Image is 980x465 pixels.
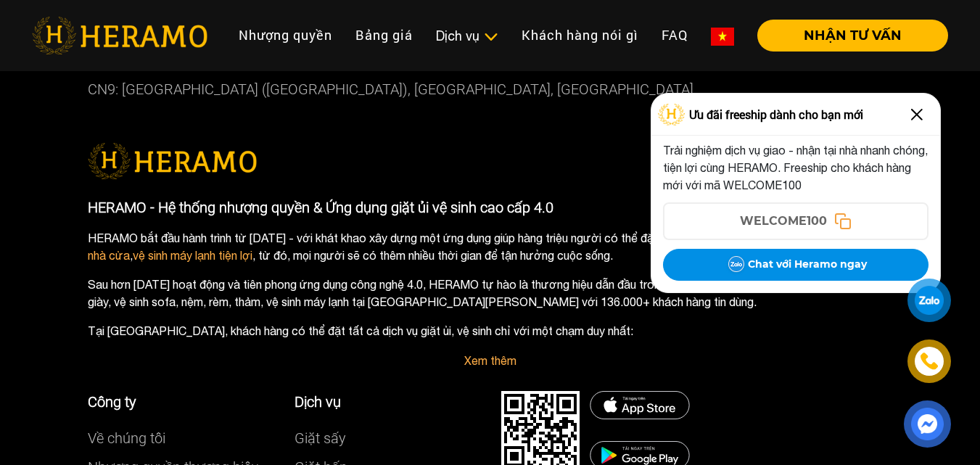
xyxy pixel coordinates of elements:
[658,104,685,125] img: Logo
[905,103,928,126] img: Close
[663,141,928,194] p: Trải nghiệm dịch vụ giao - nhận tại nhà nhanh chóng, tiện lợi cùng HERAMO. Freeship cho khách hàn...
[464,354,516,367] a: Xem thêm
[88,322,893,340] p: Tại [GEOGRAPHIC_DATA], khách hàng có thể đặt tất cả dịch vụ giặt ủi, vệ sinh chỉ với một chạm duy...
[88,143,257,179] img: logo
[32,17,207,54] img: heramo-logo.png
[227,20,344,51] a: Nhượng quyền
[295,391,479,413] p: Dịch vụ
[910,342,949,381] a: phone-icon
[133,249,252,262] a: vệ sinh máy lạnh tiện lợi
[757,20,948,52] button: NHẬN TƯ VẤN
[483,30,498,44] img: subToggleIcon
[921,353,938,370] img: phone-icon
[650,20,699,51] a: FAQ
[711,28,734,46] img: vn-flag.png
[88,197,893,218] p: HERAMO - Hệ thống nhượng quyền & Ứng dụng giặt ủi vệ sinh cao cấp 4.0
[590,391,690,419] img: DMCA.com Protection Status
[436,26,498,46] div: Dịch vụ
[295,429,346,447] a: Giặt sấy
[88,75,893,104] p: CN9: [GEOGRAPHIC_DATA] ([GEOGRAPHIC_DATA]), [GEOGRAPHIC_DATA], [GEOGRAPHIC_DATA]
[88,276,893,310] p: Sau hơn [DATE] hoạt động và tiên phong ứng dụng công nghệ 4.0, HERAMO tự hào là thương hiệu dẫn đ...
[689,106,863,123] span: Ưu đãi freeship dành cho bạn mới
[510,20,650,51] a: Khách hàng nói gì
[663,249,928,281] button: Chat với Heramo ngay
[725,253,748,276] img: Zalo
[740,213,827,230] span: WELCOME100
[88,391,273,413] p: Công ty
[88,429,165,447] a: Về chúng tôi
[344,20,424,51] a: Bảng giá
[746,29,948,42] a: NHẬN TƯ VẤN
[88,229,893,264] p: HERAMO bắt đầu hành trình từ [DATE] - với khát khao xây dựng một ứng dụng giúp hàng triệu người c...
